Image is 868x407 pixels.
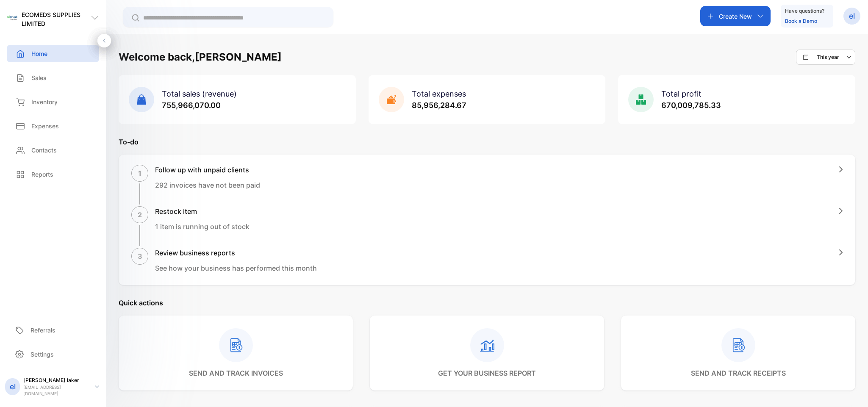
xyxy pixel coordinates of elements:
h1: Restock item [155,206,250,216]
p: This year [817,53,839,61]
p: [PERSON_NAME] laker [23,377,88,384]
span: Total profit [661,89,702,98]
p: 1 [138,168,141,178]
p: Contacts [31,146,57,155]
p: Settings [31,350,54,359]
p: Referrals [31,326,55,335]
p: send and track invoices [189,368,283,378]
p: ECOMEDS SUPPLIES LIMITED [22,10,91,28]
p: Reports [31,170,53,179]
p: 292 invoices have not been paid [155,180,260,190]
span: 670,009,785.33 [661,101,721,110]
p: el [10,381,16,392]
button: el [843,6,860,26]
p: Quick actions [119,298,855,308]
p: Sales [31,73,47,82]
span: Total expenses [412,89,466,98]
p: [EMAIL_ADDRESS][DOMAIN_NAME] [23,384,88,397]
h1: Welcome back, [PERSON_NAME] [119,50,282,65]
p: el [849,11,855,22]
p: Expenses [31,122,59,130]
p: Home [31,49,47,58]
p: Have questions? [785,7,824,15]
p: 3 [138,251,142,261]
h1: Follow up with unpaid clients [155,165,260,175]
a: Book a Demo [785,18,817,24]
p: Inventory [31,97,58,106]
p: 2 [138,210,142,220]
img: logo [7,13,17,23]
button: Create New [700,6,771,26]
h1: Review business reports [155,248,317,258]
p: 1 item is running out of stock [155,221,250,232]
p: To-do [119,137,855,147]
p: Create New [719,12,752,21]
p: send and track receipts [691,368,786,378]
p: See how your business has performed this month [155,263,317,273]
button: This year [796,50,855,65]
span: 85,956,284.67 [412,101,466,110]
p: get your business report [438,368,536,378]
span: 755,966,070.00 [162,101,221,110]
span: Total sales (revenue) [162,89,237,98]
